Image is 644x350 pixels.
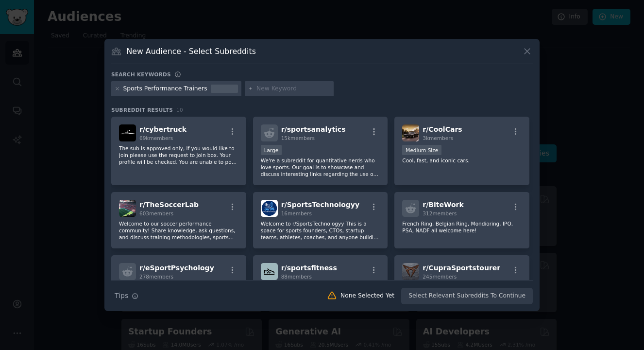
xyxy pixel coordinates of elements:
p: We're a subreddit for quantitative nerds who love sports. Our goal is to showcase and discuss int... [261,157,380,177]
span: r/ BiteWork [423,201,463,209]
div: Large [261,145,282,155]
img: sportsfitness [261,263,278,280]
span: r/ cybertruck [139,125,186,133]
img: cybertruck [119,124,136,141]
span: Tips [115,291,128,301]
span: 69k members [139,135,173,141]
span: r/ CoolCars [423,125,462,133]
span: 278 members [139,274,173,280]
span: 15k members [281,135,315,141]
span: 16 members [281,210,312,216]
span: r/ eSportPsychology [139,264,214,272]
span: r/ sportsanalytics [281,125,346,133]
span: 10 [176,107,183,113]
span: r/ sportsfitness [281,264,337,272]
div: Sports Performance Trainers [123,85,207,93]
img: TheSoccerLab [119,200,136,217]
div: None Selected Yet [340,292,394,300]
span: 312 members [423,210,457,216]
input: New Keyword [256,85,330,93]
p: Cool, fast, and iconic cars. [402,157,522,164]
button: Tips [111,287,142,304]
p: French Ring, Belgian Ring, Mondioring, IPO, PSA, NADF all welcome here! [402,220,522,234]
span: r/ TheSoccerLab [139,201,199,209]
p: Welcome to our soccer performance community! Share knowledge, ask questions, and discuss training... [119,220,238,241]
span: 603 members [139,210,173,216]
h3: New Audience - Select Subreddits [127,46,256,56]
span: 88 members [281,274,312,280]
p: The sub is approved only, if you would like to join please use the request to join box. Your prof... [119,145,238,165]
img: CoolCars [402,124,419,141]
h3: Search keywords [111,71,171,78]
span: 3k members [423,135,453,141]
span: Subreddit Results [111,106,173,113]
span: 245 members [423,274,457,280]
p: Welcome to r/SportsTechnologyy This is a space for sports founders, CTOs, startup teams, athletes... [261,220,380,241]
span: r/ SportsTechnologyy [281,201,359,209]
img: SportsTechnologyy [261,200,278,217]
span: r/ CupraSportstourer [423,264,500,272]
div: Medium Size [402,145,441,155]
img: CupraSportstourer [402,263,419,280]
